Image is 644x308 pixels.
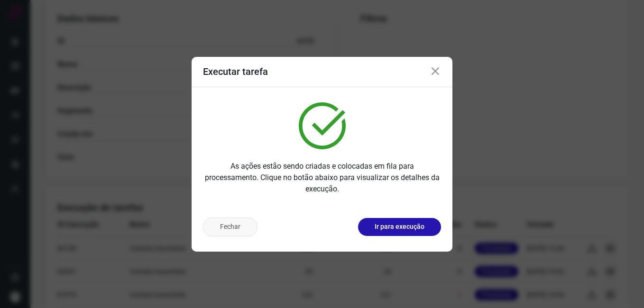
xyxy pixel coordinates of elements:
p: As ações estão sendo criadas e colocadas em fila para processamento. Clique no botão abaixo para ... [203,161,441,195]
button: Fechar [203,217,258,236]
h3: Executar tarefa [203,66,268,77]
img: verified.svg [299,102,346,149]
button: Ir para execução [358,218,441,236]
p: Ir para execução [375,222,424,232]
